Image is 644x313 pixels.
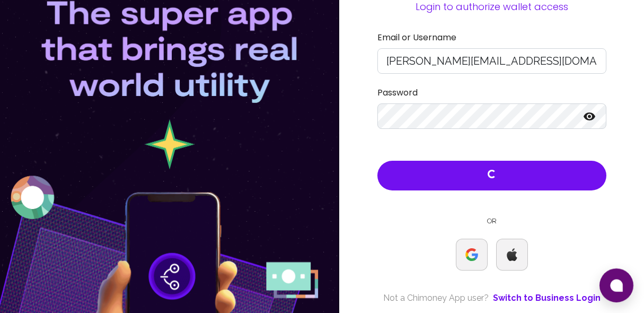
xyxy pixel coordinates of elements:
[465,248,478,261] img: Google
[377,86,606,99] label: Password
[599,268,633,302] button: Open chat window
[493,292,601,305] a: Switch to Business Login
[377,216,606,226] small: OR
[506,248,518,261] img: Apple
[377,31,606,44] label: Email or Username
[496,239,528,271] button: Apple
[456,239,488,271] button: Google
[383,292,489,305] span: Not a Chimoney App user?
